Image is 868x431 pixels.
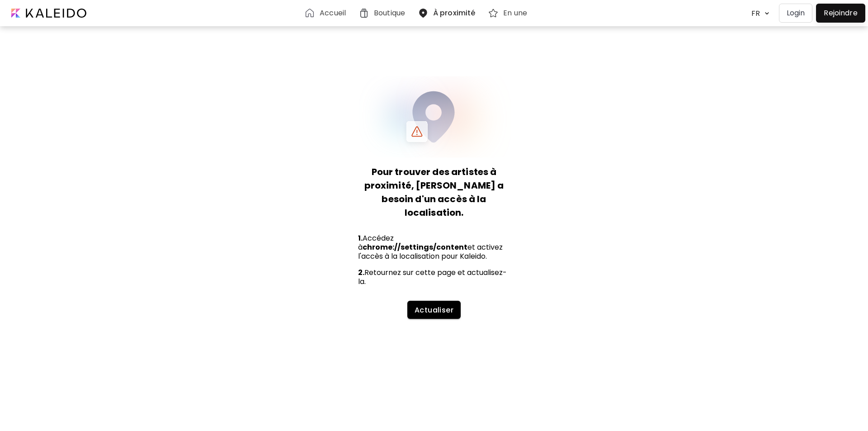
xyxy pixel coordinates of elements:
strong: chrome://settings/content [363,242,467,252]
strong: 1. [358,233,363,243]
a: Login [779,4,816,23]
a: Accueil [304,8,349,19]
h5: Accédez à et activez l'accès à la localisation pour Kaleido. [358,234,510,261]
a: Rejoindre [816,4,865,23]
h6: En une [503,9,527,17]
button: Actualiser [407,301,461,319]
p: Login [787,8,805,19]
h6: Accueil [320,9,346,17]
a: À proximité [418,8,479,19]
h4: Pour trouver des artistes à proximité, [PERSON_NAME] a besoin d'un accès à la localisation. [358,165,510,219]
img: No Location Permission [357,76,511,158]
strong: 2. [358,267,364,278]
a: En une [488,8,531,19]
h6: À proximité [433,9,475,17]
h5: Retournez sur cette page et actualisez-la. [358,268,510,286]
img: arrow down [762,9,772,18]
button: Login [779,4,813,23]
h6: Boutique [374,9,405,17]
a: Boutique [359,8,409,19]
div: FR [747,5,762,21]
span: Actualiser [415,305,454,315]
